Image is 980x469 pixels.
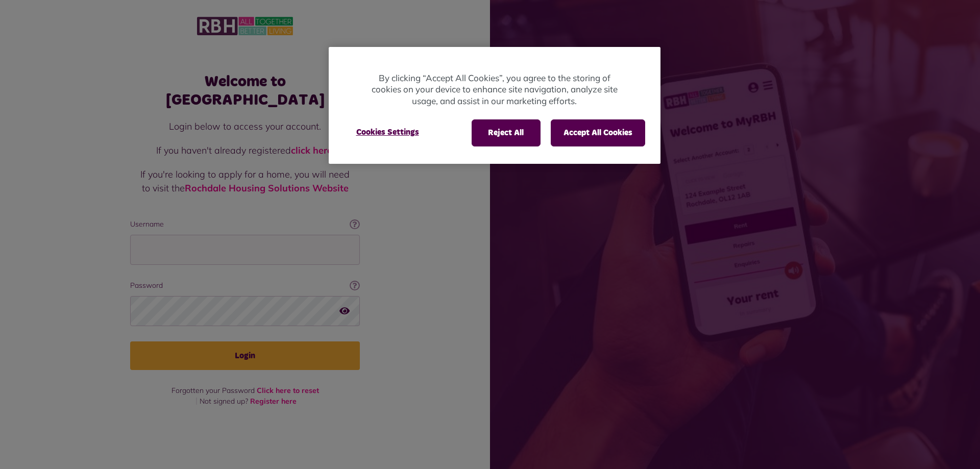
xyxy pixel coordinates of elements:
div: Privacy [329,47,660,164]
div: Cookie banner [329,47,660,164]
button: Reject All [472,119,541,146]
p: By clicking “Accept All Cookies”, you agree to the storing of cookies on your device to enhance s... [370,72,620,107]
button: Accept All Cookies [551,119,645,146]
button: Cookies Settings [344,119,431,145]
